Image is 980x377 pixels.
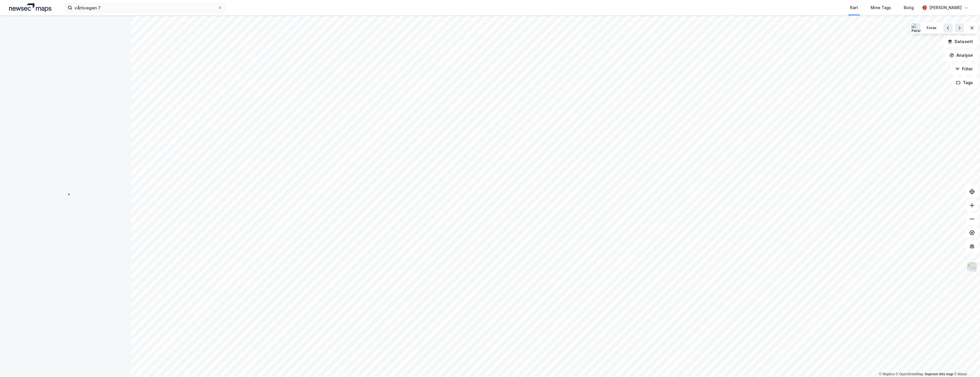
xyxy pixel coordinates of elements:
img: Z [967,262,977,272]
a: OpenStreetMap [896,372,923,376]
img: spinner.a6d8c91a73a9ac5275cf975e30b51cfb.svg [61,188,70,197]
iframe: Chat Widget [951,350,980,377]
button: Datasett [943,36,978,47]
button: Filter [950,63,978,75]
img: Forus [911,23,921,33]
a: Mapbox [879,372,895,376]
button: Forus [923,23,940,33]
img: logo.a4113a55bc3d86da70a041830d287a7e.svg [9,3,51,12]
a: Improve this map [925,372,953,376]
div: Bolig [904,4,914,11]
div: Mine Tags [871,4,891,11]
div: Kontrollprogram for chat [951,350,980,377]
div: Forus [927,26,937,31]
button: Analyse [945,50,978,61]
button: Tags [951,77,978,88]
div: Kart [850,4,858,11]
div: [PERSON_NAME] [929,4,962,11]
input: Søk på adresse, matrikkel, gårdeiere, leietakere eller personer [72,3,218,12]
